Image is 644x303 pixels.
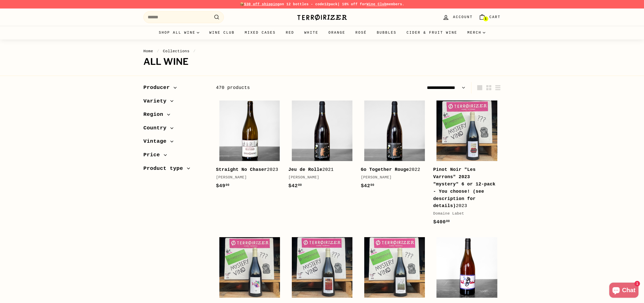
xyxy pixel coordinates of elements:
a: Account [439,10,476,25]
sup: 00 [298,183,302,187]
div: [PERSON_NAME] [288,175,351,181]
button: Country [143,123,208,136]
div: 2023 [433,166,496,210]
b: Straight No Chaser [216,167,267,172]
a: Cart [476,10,504,25]
div: 470 products [216,84,358,91]
span: $42 [361,183,374,189]
span: Price [143,151,164,159]
button: Vintage [143,136,208,149]
div: [PERSON_NAME] [361,175,423,181]
span: Vintage [143,137,170,146]
a: Mixed Cases [240,26,281,39]
div: 2023 [216,166,278,173]
a: Cider & Fruit Wine [401,26,462,39]
button: Variety [143,96,208,109]
a: Straight No Chaser2023[PERSON_NAME] [216,97,283,195]
a: Go Together Rouge2022[PERSON_NAME] [361,97,428,195]
sup: 00 [371,183,374,187]
h1: All wine [143,57,501,67]
span: $49 [216,183,229,189]
span: Country [143,124,170,132]
span: 1 [485,17,487,21]
a: Red [281,26,299,39]
a: Home [143,49,153,54]
span: / [155,49,160,54]
nav: breadcrumbs [143,48,501,54]
div: [PERSON_NAME] [216,175,278,181]
p: 📦 on 12 bottles - code | 10% off for members. [143,2,501,7]
a: Wine Club [204,26,240,39]
div: 2021 [288,166,351,173]
span: $42 [288,183,302,189]
span: Region [143,110,167,119]
b: Go Together Rouge [361,167,409,172]
span: Product type [143,164,187,173]
sup: 00 [446,220,450,223]
strong: 12pack [324,2,338,6]
inbox-online-store-chat: Shopify online store chat [608,283,640,299]
button: Region [143,109,208,123]
b: Pinot Noir "Les Varrons" 2023 "mystery" 6 or 12-pack - You choose! (see description for details) [433,167,496,208]
button: Price [143,149,208,163]
summary: Shop all wine [154,26,204,39]
div: 2022 [361,166,423,173]
b: Jeu de Rolle [288,167,322,172]
span: Producer [143,83,174,92]
a: Jeu de Rolle2021[PERSON_NAME] [288,97,356,195]
div: Domaine Labet [433,211,496,217]
a: Wine Club [367,2,387,6]
div: Primary [133,26,511,39]
a: Pinot Noir "Les Varrons" 2023 "mystery" 6 or 12-pack - You choose! (see description for details)2... [433,97,501,231]
span: Account [453,14,473,20]
a: White [299,26,324,39]
a: Rosé [350,26,372,39]
summary: Merch [462,26,490,39]
a: Bubbles [372,26,401,39]
button: Product type [143,163,208,177]
button: Producer [143,82,208,96]
a: Collections [163,49,189,54]
span: $400 [433,219,450,225]
span: Cart [489,14,501,20]
span: $30 off shipping [244,2,280,6]
span: / [192,49,197,54]
sup: 00 [226,183,229,187]
span: Variety [143,97,170,106]
a: Orange [324,26,350,39]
